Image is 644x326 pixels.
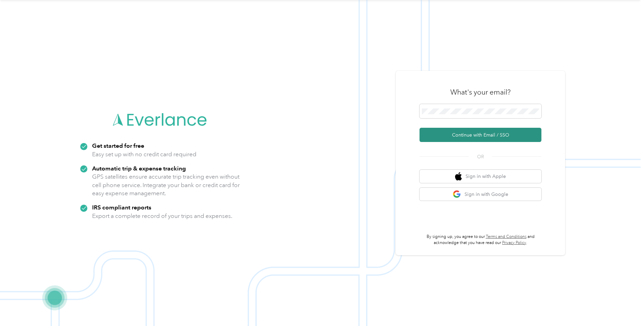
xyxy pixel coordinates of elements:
[469,153,492,160] span: OR
[92,165,186,172] strong: Automatic trip & expense tracking
[92,142,144,149] strong: Get started for free
[502,240,526,245] a: Privacy Policy
[92,150,196,159] p: Easy set up with no credit card required
[486,234,527,239] a: Terms and Conditions
[420,170,541,183] button: apple logoSign in with Apple
[420,188,541,201] button: google logoSign in with Google
[92,172,240,198] p: GPS satellites ensure accurate trip tracking even without cell phone service. Integrate your bank...
[450,87,511,97] h3: What's your email?
[453,190,461,199] img: google logo
[92,212,232,220] p: Export a complete record of your trips and expenses.
[420,234,541,246] p: By signing up, you agree to our and acknowledge that you have read our .
[455,172,462,181] img: apple logo
[92,204,151,211] strong: IRS compliant reports
[420,128,541,142] button: Continue with Email / SSO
